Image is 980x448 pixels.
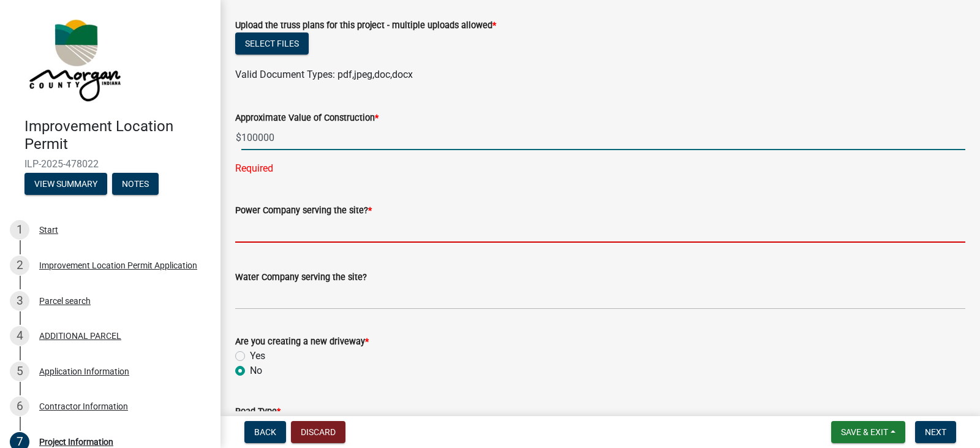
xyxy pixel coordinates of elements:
[39,332,121,340] div: ADDITIONAL PARCEL
[235,338,369,346] label: Are you creating a new driveway
[24,13,123,105] img: Morgan County, Indiana
[235,207,372,215] label: Power Company serving the site?
[10,397,29,416] div: 6
[10,220,29,240] div: 1
[254,427,276,437] span: Back
[831,421,905,443] button: Save & Exit
[235,114,379,123] label: Approximate Value of Construction
[39,402,128,411] div: Contractor Information
[244,421,286,443] button: Back
[10,291,29,311] div: 3
[39,367,129,376] div: Application Information
[915,421,956,443] button: Next
[10,256,29,275] div: 2
[39,438,113,446] div: Project Information
[10,362,29,381] div: 5
[235,69,413,80] span: Valid Document Types: pdf,jpeg,doc,docx
[39,261,197,270] div: Improvement Location Permit Application
[10,326,29,346] div: 4
[24,180,107,189] wm-modal-confirm: Summary
[235,408,281,416] label: Road Type
[841,427,888,437] span: Save & Exit
[235,161,965,176] div: Required
[112,180,159,189] wm-modal-confirm: Notes
[39,226,58,234] div: Start
[235,125,242,150] span: $
[39,297,91,305] div: Parcel search
[235,32,309,55] button: Select files
[925,427,946,437] span: Next
[24,118,211,153] h4: Improvement Location Permit
[250,363,262,378] label: No
[112,173,159,195] button: Notes
[235,273,367,282] label: Water Company serving the site?
[250,349,265,363] label: Yes
[291,421,345,443] button: Discard
[24,158,196,170] span: ILP-2025-478022
[24,173,107,195] button: View Summary
[235,21,496,30] label: Upload the truss plans for this project - multiple uploads allowed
